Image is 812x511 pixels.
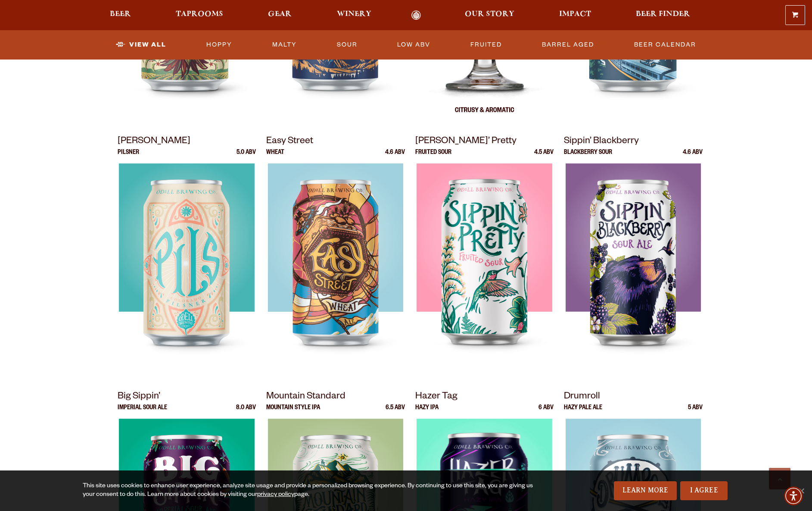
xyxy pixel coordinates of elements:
a: Beer Calendar [631,35,700,55]
a: Fruited [467,35,505,55]
p: Fruited Sour [415,150,451,163]
p: 4.5 ABV [534,150,554,163]
p: 6.5 ABV [386,405,405,419]
a: Sour [333,35,361,55]
p: 6 ABV [538,405,554,419]
a: Malty [269,35,300,55]
a: Beer [104,10,137,20]
p: Mountain Standard [266,389,405,405]
a: Sippin’ Blackberry Blackberry Sour 4.6 ABV Sippin’ Blackberry Sippin’ Blackberry [564,134,703,379]
img: Easy Street [268,163,403,379]
a: Low ABV [394,35,434,55]
a: View All [112,35,170,55]
a: Impact [554,10,597,20]
p: Easy Street [266,134,405,150]
p: 4.6 ABV [683,150,703,163]
span: Gear [268,11,292,18]
a: Winery [331,10,377,20]
p: Hazy Pale Ale [564,405,602,419]
p: 4.6 ABV [385,150,405,163]
p: Sippin’ Blackberry [564,134,703,150]
span: Impact [559,11,591,18]
a: Beer Finder [630,10,696,20]
a: Gear [262,10,297,20]
a: I Agree [680,481,728,500]
p: Big Sippin’ [118,389,256,405]
p: 8.0 ABV [236,405,256,419]
p: [PERSON_NAME] [118,134,256,150]
a: Barrel Aged [538,35,597,55]
p: [PERSON_NAME]’ Pretty [415,134,554,150]
a: Hoppy [203,35,236,55]
div: Accessibility Menu [784,486,803,505]
p: 5.0 ABV [236,150,256,163]
a: [PERSON_NAME]’ Pretty Fruited Sour 4.5 ABV Sippin’ Pretty Sippin’ Pretty [415,134,554,379]
img: Odell Pils [119,163,254,379]
span: Winery [337,11,371,18]
a: Odell Home [400,10,432,20]
p: Wheat [266,150,284,163]
p: Imperial Sour Ale [118,405,167,419]
p: 5 ABV [688,405,703,419]
a: Learn More [614,481,677,500]
p: Hazy IPA [415,405,439,419]
a: Taprooms [170,10,229,20]
a: Easy Street Wheat 4.6 ABV Easy Street Easy Street [266,134,405,379]
img: Sippin’ Blackberry [566,163,701,379]
span: Beer Finder [636,11,690,18]
span: Taprooms [176,11,223,18]
p: Mountain Style IPA [266,405,320,419]
a: Scroll to top [769,468,790,489]
a: Our Story [459,10,520,20]
span: Beer [110,11,131,18]
p: Blackberry Sour [564,150,612,163]
img: Sippin’ Pretty [417,163,552,379]
div: This site uses cookies to enhance user experience, analyze site usage and provide a personalized ... [83,482,544,499]
span: Our Story [465,11,514,18]
p: Hazer Tag [415,389,554,405]
a: [PERSON_NAME] Pilsner 5.0 ABV Odell Pils Odell Pils [118,134,256,379]
p: Drumroll [564,389,703,405]
a: privacy policy [257,492,294,498]
p: Pilsner [118,150,139,163]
